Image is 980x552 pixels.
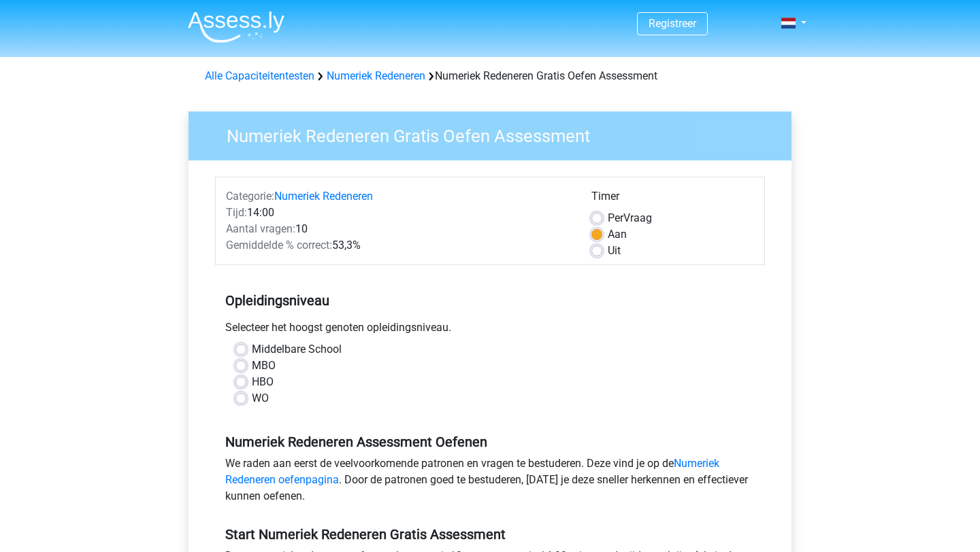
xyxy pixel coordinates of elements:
div: Selecteer het hoogst genoten opleidingsniveau. [215,320,765,341]
div: Timer [591,188,754,210]
h5: Opleidingsniveau [225,287,755,314]
h5: Start Numeriek Redeneren Gratis Assessment [225,526,755,542]
span: Aantal vragen: [226,222,295,235]
span: Per [608,211,623,224]
label: HBO [252,374,274,390]
div: We raden aan eerst de veelvoorkomende patronen en vragen te bestuderen. Deze vind je op de . Door... [215,455,765,510]
a: Numeriek Redeneren [327,69,425,82]
div: Numeriek Redeneren Gratis Oefen Assessment [199,68,781,84]
img: Assessly [188,11,284,43]
label: Aan [608,226,627,243]
span: Categorie: [226,190,274,203]
a: Numeriek Redeneren [274,190,373,203]
label: MBO [252,358,276,374]
h3: Numeriek Redeneren Gratis Oefen Assessment [210,120,781,147]
div: 14:00 [216,205,581,221]
a: Alle Capaciteitentesten [205,69,314,82]
h5: Numeriek Redeneren Assessment Oefenen [225,434,755,450]
label: Vraag [608,210,652,226]
div: 53,3% [216,237,581,254]
span: Tijd: [226,206,247,219]
label: Uit [608,243,621,259]
label: Middelbare School [252,341,342,358]
label: WO [252,390,269,407]
a: Registreer [649,17,696,30]
div: 10 [216,221,581,237]
span: Gemiddelde % correct: [226,239,332,252]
